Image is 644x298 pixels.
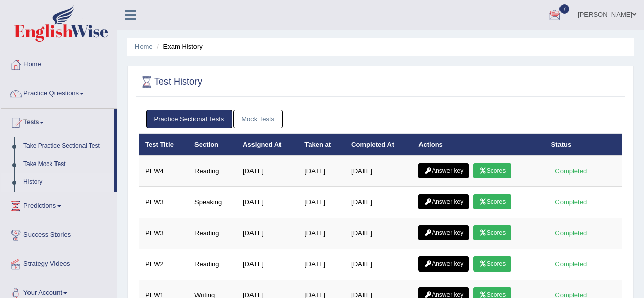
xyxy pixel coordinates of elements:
td: [DATE] [299,155,346,187]
td: [DATE] [299,218,346,249]
td: Reading [189,218,237,249]
td: [DATE] [237,249,299,280]
a: Answer key [418,256,469,272]
a: Take Mock Test [19,155,114,174]
a: Tests [1,109,114,134]
a: Answer key [418,163,469,178]
td: [DATE] [237,187,299,218]
td: [DATE] [237,218,299,249]
a: Scores [473,225,511,240]
th: Assigned At [237,134,299,155]
td: [DATE] [237,155,299,187]
div: Completed [551,228,591,238]
th: Test Title [139,134,189,155]
a: Scores [473,163,511,178]
div: Completed [551,197,591,207]
div: Completed [551,259,591,269]
td: [DATE] [346,155,413,187]
th: Section [189,134,237,155]
a: Predictions [1,192,117,218]
a: Take Practice Sectional Test [19,137,114,155]
td: [DATE] [299,187,346,218]
a: History [19,173,114,192]
a: Answer key [418,194,469,209]
span: 7 [559,4,570,14]
td: [DATE] [346,187,413,218]
h2: Test History [139,74,202,90]
td: [DATE] [299,249,346,280]
a: Mock Tests [233,110,283,128]
th: Status [546,134,622,155]
a: Success Stories [1,221,117,247]
td: PEW3 [139,218,189,249]
td: PEW4 [139,155,189,187]
a: Answer key [418,225,469,240]
a: Scores [473,256,511,272]
a: Strategy Videos [1,250,117,276]
td: Reading [189,249,237,280]
td: [DATE] [346,249,413,280]
td: PEW2 [139,249,189,280]
td: PEW3 [139,187,189,218]
a: Home [135,43,153,50]
td: Reading [189,155,237,187]
div: Completed [551,166,591,176]
a: Scores [473,194,511,209]
th: Actions [413,134,545,155]
a: Practice Sectional Tests [146,110,233,128]
a: Home [1,50,117,76]
td: [DATE] [346,218,413,249]
li: Exam History [154,42,203,51]
a: Practice Questions [1,79,117,105]
td: Speaking [189,187,237,218]
th: Taken at [299,134,346,155]
th: Completed At [346,134,413,155]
